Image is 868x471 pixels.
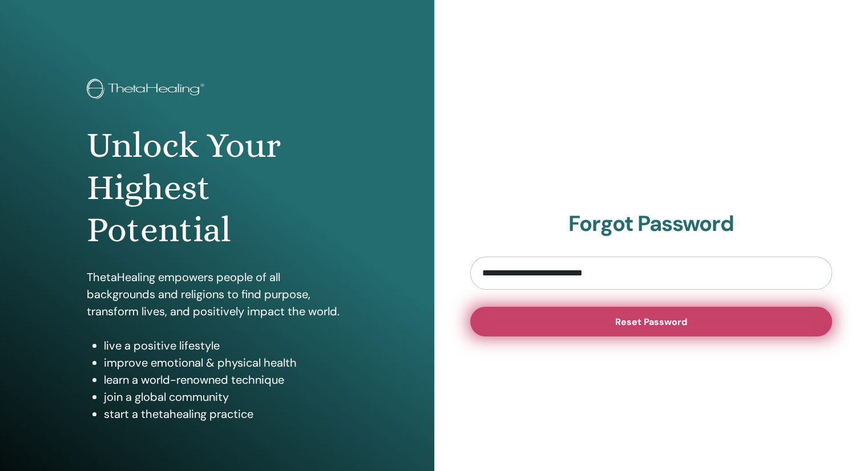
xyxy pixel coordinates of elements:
h2: Forgot Password [470,211,833,237]
button: Reset Password [470,307,833,336]
p: ThetaHealing empowers people of all backgrounds and religions to find purpose, transform lives, a... [87,269,348,320]
li: join a global community [104,388,348,405]
li: live a positive lifestyle [104,337,348,354]
h1: Unlock Your Highest Potential [87,124,348,251]
li: improve emotional & physical health [104,354,348,371]
li: start a thetahealing practice [104,405,348,423]
span: Reset Password [615,316,687,328]
li: learn a world-renowned technique [104,371,348,388]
